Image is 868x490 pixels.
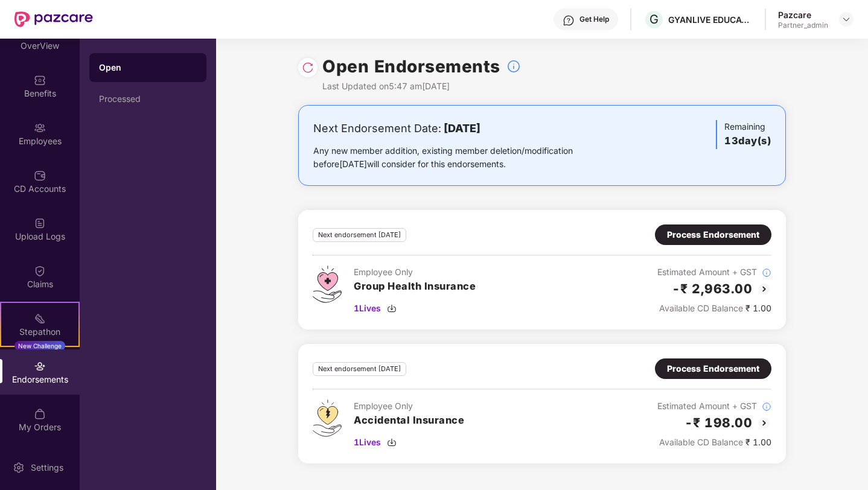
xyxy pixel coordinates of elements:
span: Available CD Balance [659,303,743,313]
h3: 13 day(s) [724,133,771,149]
img: svg+xml;base64,PHN2ZyB4bWxucz0iaHR0cDovL3d3dy53My5vcmcvMjAwMC9zdmciIHdpZHRoPSI0OS4zMjEiIGhlaWdodD... [313,399,342,437]
div: ₹ 1.00 [657,436,771,449]
img: svg+xml;base64,PHN2ZyBpZD0iRHJvcGRvd24tMzJ4MzIiIHhtbG5zPSJodHRwOi8vd3d3LnczLm9yZy8yMDAwL3N2ZyIgd2... [841,14,851,24]
div: ₹ 1.00 [657,302,771,315]
img: svg+xml;base64,PHN2ZyBpZD0iQmFjay0yMHgyMCIgeG1sbnM9Imh0dHA6Ly93d3cudzMub3JnLzIwMDAvc3ZnIiB3aWR0aD... [757,282,771,296]
img: svg+xml;base64,PHN2ZyBpZD0iSW5mb18tXzMyeDMyIiBkYXRhLW5hbWU9IkluZm8gLSAzMngzMiIgeG1sbnM9Imh0dHA6Ly... [506,59,521,74]
img: New Pazcare Logo [14,11,93,27]
img: svg+xml;base64,PHN2ZyBpZD0iSW5mb18tXzMyeDMyIiBkYXRhLW5hbWU9IkluZm8gLSAzMngzMiIgeG1sbnM9Imh0dHA6Ly... [762,268,771,278]
div: Employee Only [354,266,476,279]
b: [DATE] [444,122,480,135]
img: svg+xml;base64,PHN2ZyBpZD0iRW1wbG95ZWVzIiB4bWxucz0iaHR0cDovL3d3dy53My5vcmcvMjAwMC9zdmciIHdpZHRoPS... [34,122,46,134]
div: Next endorsement [DATE] [313,228,406,242]
div: Open [99,62,197,74]
img: svg+xml;base64,PHN2ZyBpZD0iQ0RfQWNjb3VudHMiIGRhdGEtbmFtZT0iQ0QgQWNjb3VudHMiIHhtbG5zPSJodHRwOi8vd3... [34,170,46,182]
span: G [649,12,659,27]
img: svg+xml;base64,PHN2ZyBpZD0iSW5mb18tXzMyeDMyIiBkYXRhLW5hbWU9IkluZm8gLSAzMngzMiIgeG1sbnM9Imh0dHA6Ly... [762,402,771,412]
div: Processed [99,94,197,104]
span: 1 Lives [354,436,381,449]
div: New Challenge [14,341,65,351]
div: Settings [27,462,67,474]
div: Next endorsement [DATE] [313,362,406,376]
h3: Accidental Insurance [354,413,464,428]
img: svg+xml;base64,PHN2ZyBpZD0iRG93bmxvYWQtMzJ4MzIiIHhtbG5zPSJodHRwOi8vd3d3LnczLm9yZy8yMDAwL3N2ZyIgd2... [387,304,397,313]
div: Any new member addition, existing member deletion/modification before [DATE] will consider for th... [313,144,611,171]
div: Remaining [716,120,771,149]
img: svg+xml;base64,PHN2ZyBpZD0iUmVsb2FkLTMyeDMyIiB4bWxucz0iaHR0cDovL3d3dy53My5vcmcvMjAwMC9zdmciIHdpZH... [302,62,314,74]
div: Process Endorsement [667,228,759,241]
img: svg+xml;base64,PHN2ZyBpZD0iQmVuZWZpdHMiIHhtbG5zPSJodHRwOi8vd3d3LnczLm9yZy8yMDAwL3N2ZyIgd2lkdGg9Ij... [34,74,46,86]
img: svg+xml;base64,PHN2ZyBpZD0iQ2xhaW0iIHhtbG5zPSJodHRwOi8vd3d3LnczLm9yZy8yMDAwL3N2ZyIgd2lkdGg9IjIwIi... [34,265,46,277]
h3: Group Health Insurance [354,279,476,294]
h1: Open Endorsements [322,53,500,80]
img: svg+xml;base64,PHN2ZyBpZD0iVXBsb2FkX0xvZ3MiIGRhdGEtbmFtZT0iVXBsb2FkIExvZ3MiIHhtbG5zPSJodHRwOi8vd3... [34,217,46,229]
div: GYANLIVE EDUCATION PRIVATE LIMITED [668,14,753,25]
img: svg+xml;base64,PHN2ZyBpZD0iSGVscC0zMngzMiIgeG1sbnM9Imh0dHA6Ly93d3cudzMub3JnLzIwMDAvc3ZnIiB3aWR0aD... [563,14,575,27]
div: Process Endorsement [667,362,759,375]
img: svg+xml;base64,PHN2ZyB4bWxucz0iaHR0cDovL3d3dy53My5vcmcvMjAwMC9zdmciIHdpZHRoPSI0Ny43MTQiIGhlaWdodD... [313,266,342,303]
img: svg+xml;base64,PHN2ZyBpZD0iU2V0dGluZy0yMHgyMCIgeG1sbnM9Imh0dHA6Ly93d3cudzMub3JnLzIwMDAvc3ZnIiB3aW... [13,462,25,474]
div: Pazcare [778,9,828,21]
img: svg+xml;base64,PHN2ZyBpZD0iRG93bmxvYWQtMzJ4MzIiIHhtbG5zPSJodHRwOi8vd3d3LnczLm9yZy8yMDAwL3N2ZyIgd2... [387,437,397,447]
div: Estimated Amount + GST [657,266,771,279]
img: svg+xml;base64,PHN2ZyBpZD0iQmFjay0yMHgyMCIgeG1sbnM9Imh0dHA6Ly93d3cudzMub3JnLzIwMDAvc3ZnIiB3aWR0aD... [757,416,771,430]
div: Get Help [579,14,609,24]
span: 1 Lives [354,302,381,315]
div: Employee Only [354,399,464,413]
img: svg+xml;base64,PHN2ZyBpZD0iRW5kb3JzZW1lbnRzIiB4bWxucz0iaHR0cDovL3d3dy53My5vcmcvMjAwMC9zdmciIHdpZH... [34,360,46,372]
img: svg+xml;base64,PHN2ZyBpZD0iTXlfT3JkZXJzIiBkYXRhLW5hbWU9Ik15IE9yZGVycyIgeG1sbnM9Imh0dHA6Ly93d3cudz... [34,408,46,420]
div: Stepathon [1,326,78,338]
div: Estimated Amount + GST [657,399,771,413]
div: Next Endorsement Date: [313,120,611,137]
img: svg+xml;base64,PHN2ZyB4bWxucz0iaHR0cDovL3d3dy53My5vcmcvMjAwMC9zdmciIHdpZHRoPSIyMSIgaGVpZ2h0PSIyMC... [34,313,46,325]
span: Available CD Balance [659,437,743,447]
div: Partner_admin [778,21,828,30]
div: Last Updated on 5:47 am[DATE] [322,80,521,93]
h2: -₹ 198.00 [685,413,753,433]
h2: -₹ 2,963.00 [672,279,753,299]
